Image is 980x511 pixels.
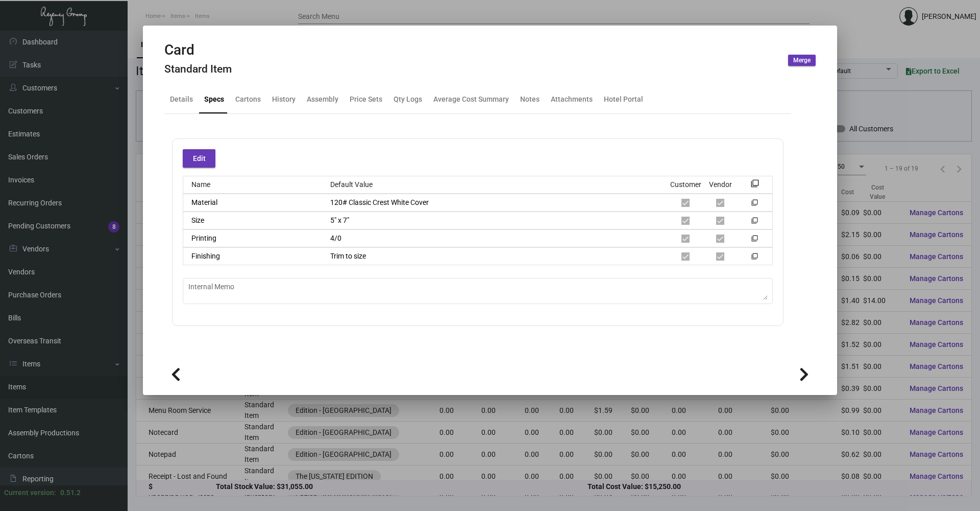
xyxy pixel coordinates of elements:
[433,94,509,105] div: Average Cost Summary
[709,179,732,190] div: Vendor
[164,41,232,59] h2: Card
[788,55,816,66] button: Merge
[307,94,338,105] div: Assembly
[204,94,224,105] div: Specs
[350,94,382,105] div: Price Sets
[751,255,758,262] mat-icon: filter_none
[235,94,261,105] div: Cartons
[183,179,322,190] div: Name
[551,94,593,105] div: Attachments
[60,487,81,498] div: 0.51.2
[193,154,206,162] span: Edit
[4,487,56,498] div: Current version:
[164,63,232,76] h4: Standard Item
[520,94,540,105] div: Notes
[793,56,811,65] span: Merge
[170,94,193,105] div: Details
[322,179,669,190] div: Default Value
[604,94,643,105] div: Hotel Portal
[751,237,758,244] mat-icon: filter_none
[183,149,215,168] button: Edit
[670,179,701,190] div: Customer
[751,201,758,208] mat-icon: filter_none
[272,94,296,105] div: History
[751,219,758,226] mat-icon: filter_none
[751,182,759,191] mat-icon: filter_none
[394,94,422,105] div: Qty Logs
